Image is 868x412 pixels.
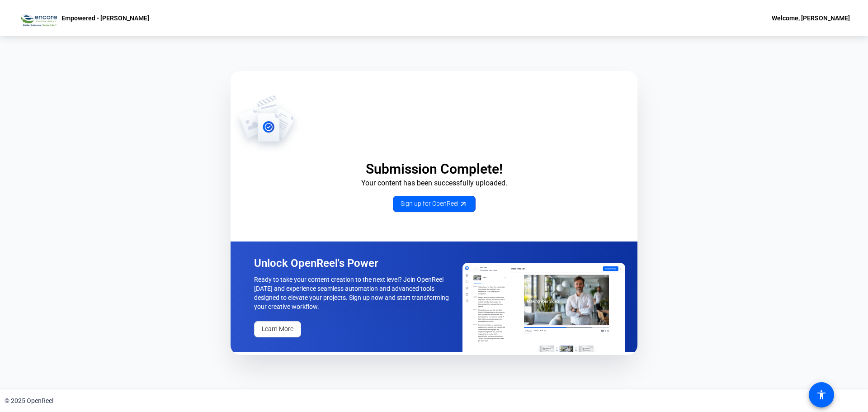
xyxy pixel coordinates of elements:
img: OpenReel [462,263,625,352]
span: Sign up for OpenReel [401,199,468,208]
p: Empowered - [PERSON_NAME] [61,13,149,24]
p: Ready to take your content creation to the next level? Join OpenReel [DATE] and experience seamle... [254,275,452,311]
img: OpenReel logo [18,9,57,27]
p: Submission Complete! [231,161,637,178]
div: © 2025 OpenReel [5,396,53,406]
div: Welcome, [PERSON_NAME] [772,13,850,24]
a: Learn More [254,321,301,337]
mat-icon: accessibility [816,389,827,400]
img: OpenReel [231,95,302,153]
p: Your content has been successfully uploaded. [231,178,637,189]
a: Sign up for OpenReel [393,196,476,212]
span: Learn More [262,324,293,334]
p: Unlock OpenReel's Power [254,256,452,270]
